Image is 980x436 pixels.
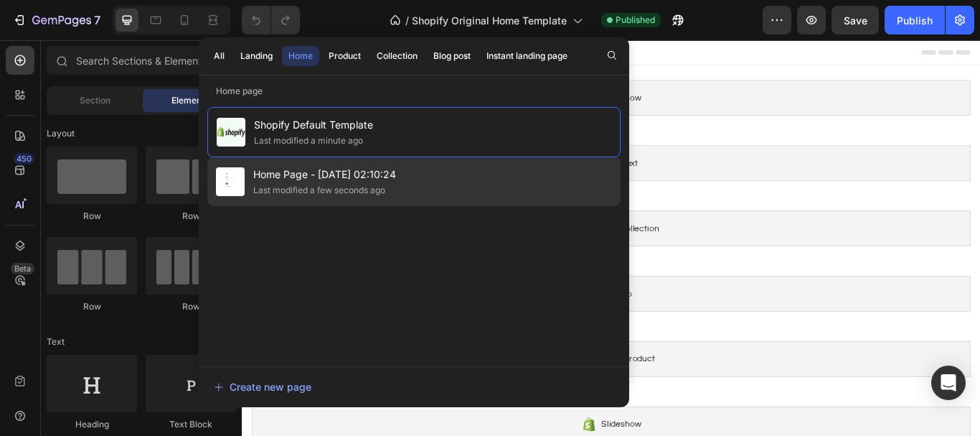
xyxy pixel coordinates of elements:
[47,46,236,75] input: Search Sections & Elements
[282,46,319,66] button: Home
[402,363,482,381] span: Featured product
[433,50,471,62] div: Blog post
[254,134,363,148] div: Last modified a minute ago
[412,13,567,28] span: Shopify Original Home Template
[214,379,311,394] div: Create new page
[486,50,567,62] div: Instant landing page
[288,50,313,62] div: Home
[146,300,236,313] div: Row
[242,6,300,34] div: Undo/Redo
[831,6,879,34] button: Save
[931,366,966,400] div: Open Intercom Messenger
[146,418,236,431] div: Text Block
[47,335,65,348] span: Text
[419,59,465,76] span: Slideshow
[234,46,279,66] button: Landing
[398,211,486,228] span: Featured collection
[480,46,574,66] button: Instant landing page
[253,166,396,183] span: Home Page - [DATE] 02:10:24
[897,13,933,28] div: Publish
[844,14,867,27] span: Save
[213,373,615,402] button: Create new page
[253,183,385,198] div: Last modified a few seconds ago
[47,210,137,223] div: Row
[6,6,107,34] button: 7
[329,50,361,62] div: Product
[254,116,373,134] span: Shopify Default Template
[80,94,110,107] span: Section
[171,94,204,107] span: Element
[377,50,418,62] div: Collection
[240,50,273,62] div: Landing
[11,263,34,274] div: Beta
[47,127,75,140] span: Layout
[146,210,236,223] div: Row
[94,11,100,29] p: 7
[14,153,34,164] div: 450
[207,46,231,66] button: All
[405,13,409,28] span: /
[885,6,945,34] button: Publish
[322,46,367,66] button: Product
[199,84,629,98] p: Home page
[422,135,462,152] span: Rich text
[370,46,424,66] button: Collection
[214,50,225,62] div: All
[47,300,137,313] div: Row
[616,14,655,27] span: Published
[427,46,477,66] button: Blog post
[47,418,137,431] div: Heading
[429,287,455,305] span: Video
